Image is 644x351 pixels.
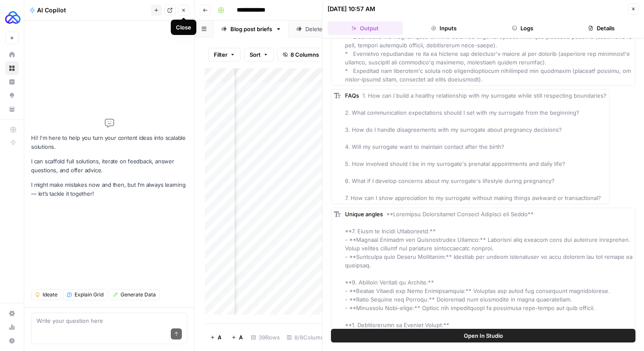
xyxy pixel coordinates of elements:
[43,291,57,299] span: Ideate
[230,25,272,33] div: Blog post briefs
[214,50,227,59] span: Filter
[345,92,607,201] span: 1. How can I build a healthy relationship with my surrogate while still respecting boundaries? 2....
[121,291,156,299] span: Generate Data
[214,20,289,38] a: Blog post briefs
[464,331,503,340] span: Open In Studio
[5,102,19,116] a: Your Data
[331,329,635,342] button: Open In Studio
[5,10,20,25] img: AUQ Logo
[5,75,19,89] a: Insights
[5,7,19,28] button: Workspace: AUQ
[205,331,226,344] button: Add Row
[247,331,283,344] div: 39 Rows
[218,333,221,342] span: Add Row
[328,5,375,13] div: [DATE] 10:57 AM
[208,48,241,61] button: Filter
[5,320,19,334] a: Usage
[63,289,107,300] button: Explain Grid
[406,21,482,35] button: Inputs
[485,21,561,35] button: Logs
[250,50,261,59] span: Sort
[305,25,323,33] div: Delete
[5,61,19,75] a: Browse
[345,92,359,99] span: FAQs
[328,21,403,35] button: Output
[109,289,160,300] button: Generate Data
[31,180,187,198] p: I might make mistakes now and then, but I’m always learning — let’s tackle it together!
[226,331,247,344] button: Add 10 Rows
[5,334,19,348] button: Help + Support
[31,133,187,151] p: Hi! I'm here to help you turn your content ideas into scalable solutions.
[290,50,319,59] span: 8 Columns
[345,211,383,218] span: Unique angles
[31,157,187,175] p: I can scaffold full solutions, iterate on feedback, answer questions, and offer advice.
[289,20,339,38] a: Delete
[5,89,19,102] a: Opportunities
[277,48,325,61] button: 8 Columns
[5,48,19,61] a: Home
[563,21,639,35] button: Details
[29,6,148,15] div: AI Copilot
[31,289,61,300] button: Ideate
[5,307,19,320] a: Settings
[283,331,331,344] div: 8/8 Columns
[239,333,242,342] span: Add 10 Rows
[244,48,274,61] button: Sort
[75,291,103,299] span: Explain Grid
